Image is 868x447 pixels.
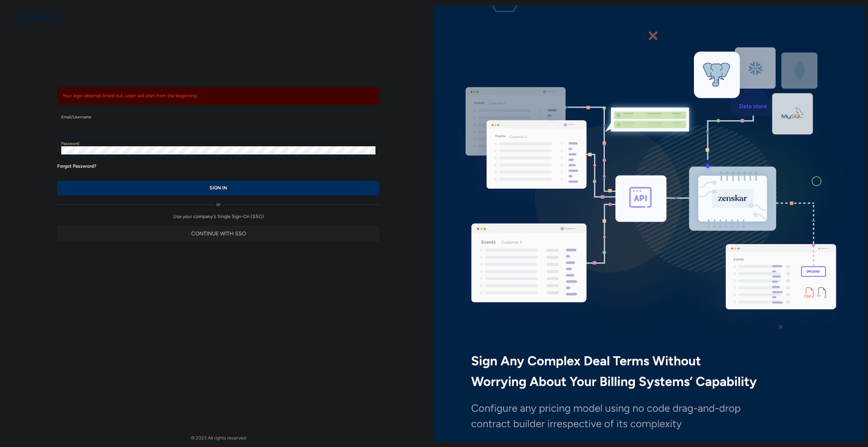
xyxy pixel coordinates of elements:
img: 1OGAJ2xQqyY4LXKgY66KYq0eOWRCkrZdAb3gUhuVAqdWPZE9SRJmCz+oDMSn4zDLXe31Ii730ItAGKgCKgCCgCikA4Av8PJUP... [14,11,61,21]
label: Email/Username [61,114,375,120]
button: CONTINUE WITH SSO [57,226,380,242]
button: SIGN IN [57,181,380,196]
div: or [57,196,380,208]
div: Your login attempt timed out. Login will start from the beginning. [57,87,380,105]
footer: © 2023 All rights reserved [3,435,434,442]
a: Forgot Password? [57,163,96,170]
label: Password [61,141,375,146]
p: SIGN IN [210,185,227,192]
p: Use your company's Single Sign-On (SSO) [57,213,380,220]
